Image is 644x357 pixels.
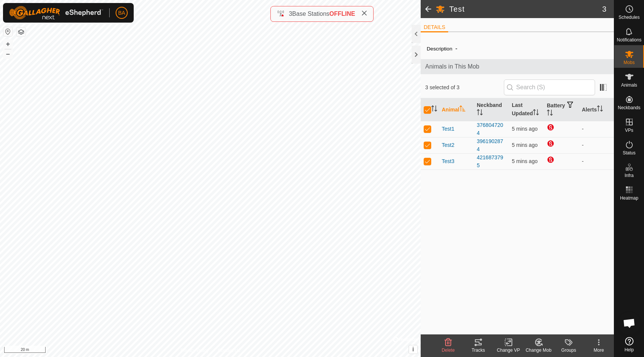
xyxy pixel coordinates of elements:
span: Help [624,348,634,352]
p-sorticon: Activate to sort [597,107,603,113]
button: i [409,345,417,354]
span: i [412,346,414,352]
span: 6 Oct 2025, 10:20 am [512,126,537,132]
p-sorticon: Activate to sort [533,110,539,116]
span: Mobs [624,60,635,65]
div: Change Mob [523,347,554,354]
span: 3 [289,11,292,17]
p-sorticon: Activate to sort [547,111,553,117]
div: Change VP [493,347,523,354]
td: - [579,137,614,153]
span: Animals in This Mob [425,62,609,71]
div: More [584,347,614,354]
a: Help [614,334,644,355]
button: Map Layers [17,27,26,37]
div: Open chat [618,312,641,334]
span: Infra [624,173,633,178]
div: Groups [554,347,584,354]
button: + [3,40,12,49]
span: 6 Oct 2025, 10:20 am [512,158,537,164]
img: Gallagher Logo [9,6,103,20]
span: Delete [442,348,455,353]
h2: Test [449,5,602,14]
th: Last Updated [509,98,544,121]
span: Animals [621,83,637,87]
span: Test1 [442,125,454,133]
p-sorticon: Activate to sort [459,107,465,113]
a: Privacy Policy [180,347,209,354]
span: OFFLINE [330,11,355,17]
div: 3961902874 [477,137,506,153]
div: 4216873795 [477,154,506,169]
span: Heatmap [620,196,638,200]
a: Contact Us [218,347,240,354]
button: Reset Map [3,27,12,36]
span: VPs [625,128,633,133]
span: BA [118,9,125,17]
span: 3 [602,3,606,15]
span: Notifications [617,38,641,42]
div: Tracks [463,347,493,354]
button: – [3,49,12,58]
th: Battery [544,98,579,121]
span: Base Stations [292,11,330,17]
td: - [579,121,614,137]
th: Neckband [474,98,509,121]
span: Neckbands [618,105,640,110]
span: 6 Oct 2025, 10:20 am [512,142,537,148]
span: Status [623,151,635,155]
p-sorticon: Activate to sort [477,110,483,116]
span: Test3 [442,157,454,165]
p-sorticon: Activate to sort [431,107,437,113]
span: Schedules [618,15,639,20]
td: - [579,153,614,169]
span: - [452,42,460,55]
span: 3 selected of 3 [425,84,504,92]
th: Animal [439,98,474,121]
div: 3768047204 [477,121,506,137]
input: Search (S) [504,79,595,95]
th: Alerts [579,98,614,121]
span: Test2 [442,141,454,149]
li: DETAILS [421,23,448,32]
label: Description [427,46,452,52]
